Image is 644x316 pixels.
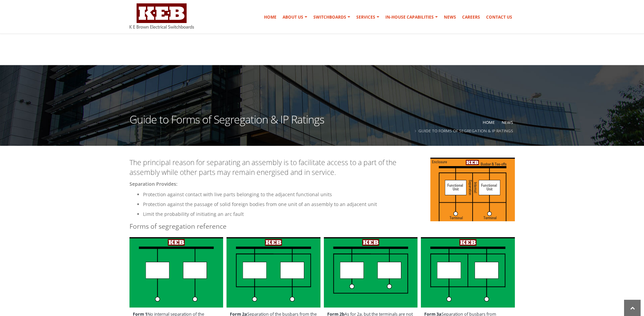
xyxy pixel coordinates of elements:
a: Home [261,10,279,24]
li: Protection against contact with live parts belonging to the adjacent functional units [143,190,515,199]
a: Careers [459,10,483,24]
li: Guide to Forms of Segregation & IP Ratings [413,127,513,135]
h5: Separation provides: [129,181,515,187]
h4: Forms of segregation reference [129,222,515,231]
a: News [502,119,513,125]
a: Switchboards [311,10,353,24]
li: Limit the probability of initiating an arc fault [143,210,515,218]
a: News [441,10,459,24]
a: Home [483,119,495,125]
h1: Guide to Forms of Segregation & IP Ratings [129,114,324,133]
img: K E Brown Electrical Switchboards [129,3,194,29]
a: Contact Us [483,10,515,24]
a: Services [354,10,382,24]
a: In-house Capabilities [383,10,440,24]
a: About Us [280,10,310,24]
p: The principal reason for separating an assembly is to facilitate access to a part of the assembly... [129,158,515,178]
li: Protection against the passage of solid foreign bodies from one unit of an assembly to an adjacen... [143,200,515,208]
